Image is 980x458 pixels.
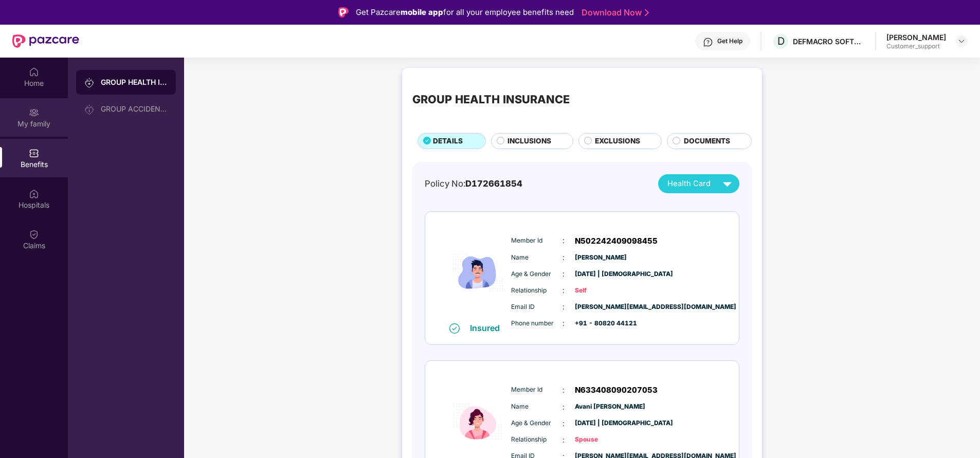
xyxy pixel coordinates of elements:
[433,136,463,146] span: DETAILS
[562,285,565,296] span: :
[575,435,626,445] span: Spouse
[511,435,562,445] span: Relationship
[511,302,562,312] span: Email ID
[29,148,39,158] img: svg+xml;base64,PHN2ZyBpZD0iQmVuZWZpdHMiIHhtbG5zPSJodHRwOi8vd3d3LnczLm9yZy8yMDAwL3N2ZyIgd2lkdGg9Ij...
[562,401,565,413] span: :
[575,418,626,428] span: [DATE] | [DEMOGRAPHIC_DATA]
[575,402,626,412] span: Avani [PERSON_NAME]
[401,7,443,17] strong: mobile app
[465,178,522,189] span: D172661854
[562,235,565,246] span: :
[511,253,562,263] span: Name
[449,323,460,334] img: svg+xml;base64,PHN2ZyB4bWxucz0iaHR0cDovL3d3dy53My5vcmcvMjAwMC9zdmciIHdpZHRoPSIxNiIgaGVpZ2h0PSIxNi...
[84,78,95,88] img: svg+xml;base64,PHN2ZyB3aWR0aD0iMjAiIGhlaWdodD0iMjAiIHZpZXdCb3g9IjAgMCAyMCAyMCIgZmlsbD0ibm9uZSIgeG...
[470,323,506,333] div: Insured
[511,269,562,279] span: Age & Gender
[582,7,646,18] a: Download Now
[425,177,522,190] div: Policy No:
[575,302,626,312] span: [PERSON_NAME][EMAIL_ADDRESS][DOMAIN_NAME]
[886,42,946,50] div: Customer_support
[575,286,626,296] span: Self
[511,286,562,296] span: Relationship
[511,385,562,395] span: Member Id
[101,77,168,87] div: GROUP HEALTH INSURANCE
[562,434,565,446] span: :
[957,37,966,45] img: svg+xml;base64,PHN2ZyBpZD0iRHJvcGRvd24tMzJ4MzIiIHhtbG5zPSJodHRwOi8vd3d3LnczLm9yZy8yMDAwL3N2ZyIgd2...
[447,223,509,322] img: icon
[562,384,565,396] span: :
[645,7,649,18] img: Stroke
[703,37,713,47] img: svg+xml;base64,PHN2ZyBpZD0iSGVscC0zMngzMiIgeG1sbnM9Imh0dHA6Ly93d3cudzMub3JnLzIwMDAvc3ZnIiB3aWR0aD...
[29,189,39,199] img: svg+xml;base64,PHN2ZyBpZD0iSG9zcGl0YWxzIiB4bWxucz0iaHR0cDovL3d3dy53My5vcmcvMjAwMC9zdmciIHdpZHRoPS...
[575,319,626,328] span: +91 - 80820 44121
[575,253,626,263] span: [PERSON_NAME]
[507,136,551,146] span: INCLUSIONS
[562,418,565,429] span: :
[84,104,95,115] img: svg+xml;base64,PHN2ZyB3aWR0aD0iMjAiIGhlaWdodD0iMjAiIHZpZXdCb3g9IjAgMCAyMCAyMCIgZmlsbD0ibm9uZSIgeG...
[511,319,562,328] span: Phone number
[101,105,168,113] div: GROUP ACCIDENTAL INSURANCE
[886,32,946,42] div: [PERSON_NAME]
[562,252,565,263] span: :
[356,6,574,19] div: Get Pazcare for all your employee benefits need
[29,229,39,240] img: svg+xml;base64,PHN2ZyBpZD0iQ2xhaW0iIHhtbG5zPSJodHRwOi8vd3d3LnczLm9yZy8yMDAwL3N2ZyIgd2lkdGg9IjIwIi...
[511,236,562,246] span: Member Id
[12,34,79,48] img: New Pazcare Logo
[412,90,570,108] div: GROUP HEALTH INSURANCE
[562,268,565,280] span: :
[575,269,626,279] span: [DATE] | [DEMOGRAPHIC_DATA]
[29,107,39,118] img: svg+xml;base64,PHN2ZyB3aWR0aD0iMjAiIGhlaWdodD0iMjAiIHZpZXdCb3g9IjAgMCAyMCAyMCIgZmlsbD0ibm9uZSIgeG...
[595,136,640,146] span: EXCLUSIONS
[718,175,736,193] img: svg+xml;base64,PHN2ZyB4bWxucz0iaHR0cDovL3d3dy53My5vcmcvMjAwMC9zdmciIHZpZXdCb3g9IjAgMCAyNCAyNCIgd2...
[684,136,730,146] span: DOCUMENTS
[511,418,562,428] span: Age & Gender
[511,402,562,412] span: Name
[793,36,865,46] div: DEFMACRO SOFTWARE PRIVATE LIMITED
[338,7,349,17] img: Logo
[562,318,565,329] span: :
[667,178,711,190] span: Health Card
[575,384,658,396] span: N633408090207053
[29,67,39,77] img: svg+xml;base64,PHN2ZyBpZD0iSG9tZSIgeG1sbnM9Imh0dHA6Ly93d3cudzMub3JnLzIwMDAvc3ZnIiB3aWR0aD0iMjAiIG...
[717,37,742,45] div: Get Help
[658,174,739,193] button: Health Card
[777,35,785,47] span: D
[562,301,565,313] span: :
[575,235,658,247] span: N502242409098455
